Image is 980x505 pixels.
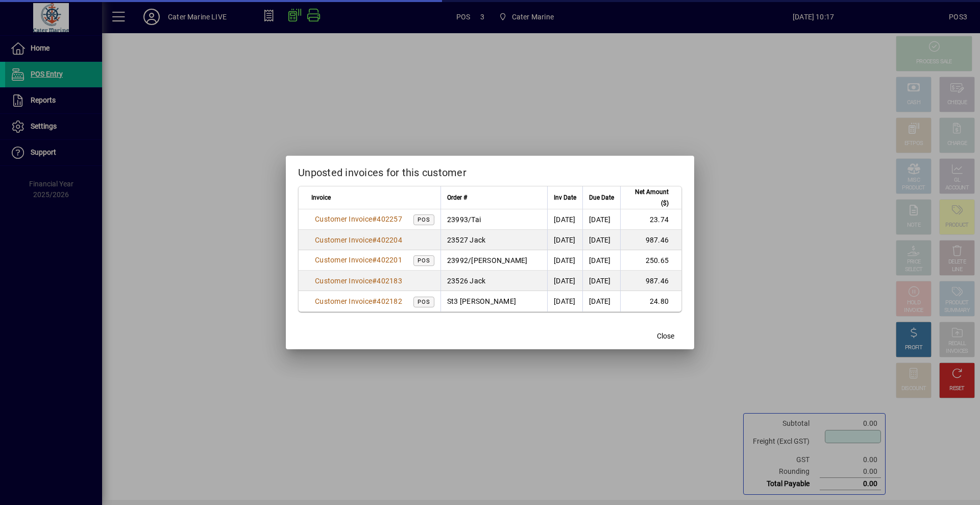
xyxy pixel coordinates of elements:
[620,271,681,291] td: 987.46
[447,297,516,305] span: St3 [PERSON_NAME]
[582,271,620,291] td: [DATE]
[311,234,406,246] a: Customer Invoice#402204
[418,299,430,305] span: POS
[620,209,681,230] td: 23.74
[315,277,372,285] span: Customer Invoice
[418,217,430,223] span: POS
[377,277,402,285] span: 402183
[620,291,681,311] td: 24.80
[418,257,430,264] span: POS
[447,215,481,224] span: 23993/Tai
[286,156,694,185] h2: Unposted invoices for this customer
[547,230,582,250] td: [DATE]
[315,297,372,305] span: Customer Invoice
[547,209,582,230] td: [DATE]
[447,192,467,203] span: Order #
[315,236,372,244] span: Customer Invoice
[582,291,620,311] td: [DATE]
[377,236,402,244] span: 402204
[547,250,582,271] td: [DATE]
[377,297,402,305] span: 402182
[315,215,372,223] span: Customer Invoice
[582,209,620,230] td: [DATE]
[311,192,331,203] span: Invoice
[620,230,681,250] td: 987.46
[377,215,402,223] span: 402257
[620,250,681,271] td: 250.65
[582,250,620,271] td: [DATE]
[447,277,486,285] span: 23526 Jack
[447,236,486,244] span: 23527 Jack
[547,291,582,311] td: [DATE]
[315,256,372,264] span: Customer Invoice
[582,230,620,250] td: [DATE]
[589,192,614,203] span: Due Date
[372,236,377,244] span: #
[447,256,528,264] span: 23992/[PERSON_NAME]
[372,297,377,305] span: #
[657,331,674,342] span: Close
[311,254,406,266] a: Customer Invoice#402201
[377,256,402,264] span: 402201
[311,213,406,225] a: Customer Invoice#402257
[372,256,377,264] span: #
[554,192,576,203] span: Inv Date
[311,275,406,286] a: Customer Invoice#402183
[372,277,377,285] span: #
[311,296,406,307] a: Customer Invoice#402182
[372,215,377,223] span: #
[627,186,669,209] span: Net Amount ($)
[649,327,682,345] button: Close
[547,271,582,291] td: [DATE]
